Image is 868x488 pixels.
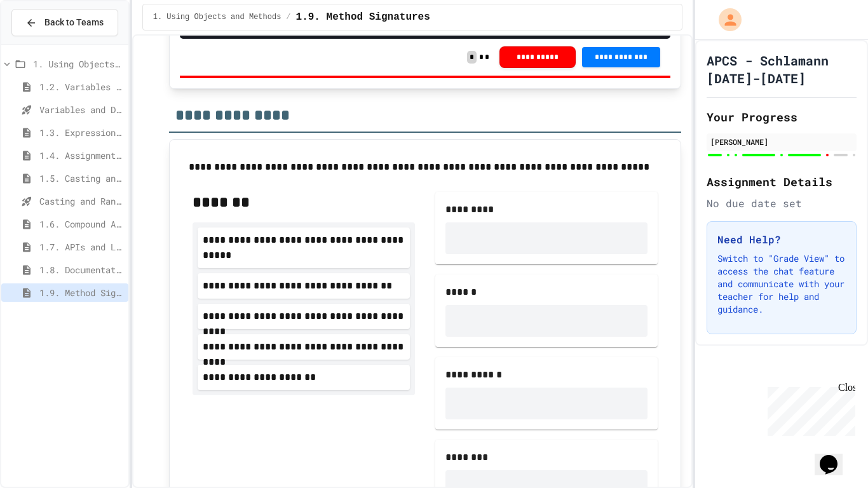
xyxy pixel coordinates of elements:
span: 1. Using Objects and Methods [153,12,281,22]
div: My Account [705,5,745,34]
span: 1.7. APIs and Libraries [39,240,123,254]
iframe: chat widget [815,437,855,475]
span: / [286,12,290,22]
span: 1.4. Assignment and Input [39,149,123,162]
h2: Assignment Details [707,173,857,191]
span: Casting and Ranges of variables - Quiz [39,194,123,208]
div: Chat with us now!Close [5,5,88,81]
h2: Your Progress [707,108,857,126]
span: 1.3. Expressions and Output [New] [39,126,123,139]
span: 1.6. Compound Assignment Operators [39,217,123,231]
span: Variables and Data Types - Quiz [39,103,123,116]
div: No due date set [707,196,857,211]
span: 1.9. Method Signatures [296,10,430,25]
iframe: chat widget [763,382,855,436]
span: 1.5. Casting and Ranges of Values [39,172,123,185]
button: Back to Teams [11,9,118,36]
h1: APCS - Schlamann [DATE]-[DATE] [707,51,857,87]
span: Back to Teams [44,16,104,29]
span: 1. Using Objects and Methods [33,57,123,71]
span: 1.2. Variables and Data Types [39,80,123,93]
span: 1.8. Documentation with Comments and Preconditions [39,263,123,276]
div: [PERSON_NAME] [710,136,853,147]
span: 1.9. Method Signatures [39,286,123,299]
h3: Need Help? [717,232,846,247]
p: Switch to "Grade View" to access the chat feature and communicate with your teacher for help and ... [717,252,846,316]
